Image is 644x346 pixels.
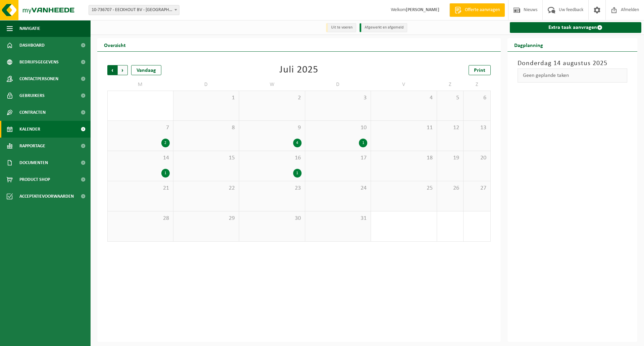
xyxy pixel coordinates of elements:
li: Afgewerkt en afgemeld [360,23,407,32]
span: 11 [374,124,433,132]
div: Juli 2025 [279,65,318,75]
td: Z [464,79,490,91]
span: 3 [309,94,368,102]
span: Navigatie [19,20,40,37]
a: Print [469,65,491,75]
span: 17 [309,154,368,162]
td: V [371,79,437,91]
div: 1 [293,169,302,178]
span: 28 [111,215,170,222]
span: 9 [243,124,302,132]
h3: Donderdag 14 augustus 2025 [518,58,628,68]
span: 10-736707 - EECKHOUT BV - ROESELARE [89,5,179,15]
div: Vandaag [131,65,161,75]
span: 23 [243,185,302,192]
td: D [305,79,371,91]
h2: Overzicht [97,38,132,51]
a: Offerte aanvragen [449,3,505,17]
span: Volgende [118,65,128,75]
span: Documenten [19,154,48,171]
span: 19 [440,154,460,162]
span: Kalender [19,121,40,138]
span: 29 [177,215,236,222]
span: Gebruikers [19,87,45,104]
li: Uit te voeren [326,23,356,32]
span: 18 [374,154,433,162]
span: Bedrijfsgegevens [19,54,59,70]
span: 26 [440,185,460,192]
span: 13 [467,124,487,132]
span: 7 [111,124,170,132]
span: 6 [467,94,487,102]
span: 22 [177,185,236,192]
span: 8 [177,124,236,132]
div: 2 [161,139,170,147]
strong: [PERSON_NAME] [406,7,439,12]
span: 20 [467,154,487,162]
div: 1 [161,169,170,178]
span: 5 [440,94,460,102]
span: 10 [309,124,368,132]
span: 25 [374,185,433,192]
span: 15 [177,154,236,162]
span: Dashboard [19,37,45,54]
div: 1 [359,139,367,147]
h2: Dagplanning [507,38,550,51]
span: 21 [111,185,170,192]
span: 27 [467,185,487,192]
td: M [107,79,173,91]
span: 2 [243,94,302,102]
a: Extra taak aanvragen [510,22,642,33]
span: 14 [111,154,170,162]
span: 12 [440,124,460,132]
span: Vorige [107,65,117,75]
td: D [173,79,239,91]
div: 4 [293,139,302,147]
span: Product Shop [19,171,50,188]
div: Geen geplande taken [518,68,628,83]
span: Contactpersonen [19,70,58,87]
span: Print [474,68,485,73]
span: Contracten [19,104,46,121]
span: 4 [374,94,433,102]
span: 16 [243,154,302,162]
span: Rapportage [19,138,45,154]
span: Acceptatievoorwaarden [19,188,74,205]
span: 10-736707 - EECKHOUT BV - ROESELARE [89,5,179,15]
td: Z [437,79,464,91]
td: W [239,79,305,91]
span: Offerte aanvragen [463,7,501,13]
span: 24 [309,185,368,192]
span: 1 [177,94,236,102]
span: 31 [309,215,368,222]
span: 30 [243,215,302,222]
